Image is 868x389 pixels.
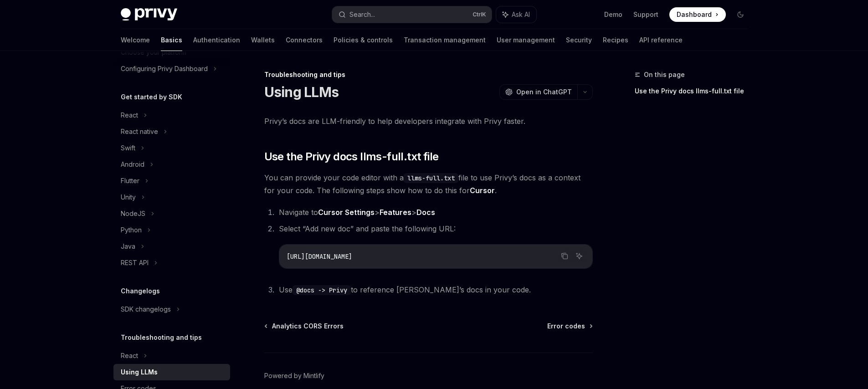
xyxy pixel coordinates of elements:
div: Swift [121,143,135,154]
div: Using LLMs [121,367,158,378]
span: Analytics CORS Errors [272,322,344,331]
a: Transaction management [404,29,486,51]
div: React native [121,126,158,137]
div: Unity [121,192,136,203]
div: Python [121,225,142,235]
button: Toggle dark mode [733,7,748,22]
a: Support [633,10,658,19]
span: Dashboard [677,10,712,19]
a: Cursor [470,186,495,195]
a: Basics [161,29,182,51]
div: Search... [349,9,375,20]
h5: Changelogs [121,286,160,297]
strong: Features [380,208,411,217]
strong: Cursor Settings [318,208,375,217]
a: Error codes [547,322,592,331]
span: Open in ChatGPT [516,87,572,97]
a: Recipes [603,29,628,51]
button: Ask AI [496,6,536,23]
div: NodeJS [121,208,145,219]
span: On this page [644,69,685,80]
code: llms-full.txt [404,173,458,183]
strong: Docs [416,208,435,217]
a: Dashboard [669,7,726,22]
span: Select “Add new doc” and paste the following URL: [279,224,456,233]
div: REST API [121,257,149,268]
span: [URL][DOMAIN_NAME] [287,252,352,261]
button: Ask AI [573,250,585,262]
span: Use to reference [PERSON_NAME]’s docs in your code. [279,285,531,294]
a: Powered by Mintlify [264,371,324,380]
div: SDK changelogs [121,304,171,315]
a: Wallets [251,29,275,51]
div: React [121,350,138,361]
button: Copy the contents from the code block [559,250,570,262]
div: Java [121,241,135,252]
a: Authentication [193,29,240,51]
div: Troubleshooting and tips [264,70,593,79]
span: Error codes [547,322,585,331]
span: Ask AI [512,10,530,19]
a: Use the Privy docs llms-full.txt file [635,84,755,98]
a: Welcome [121,29,150,51]
span: Ctrl K [473,11,486,18]
a: Policies & controls [334,29,393,51]
div: Configuring Privy Dashboard [121,63,208,74]
img: dark logo [121,8,177,21]
a: User management [497,29,555,51]
span: Use the Privy docs llms-full.txt file [264,149,439,164]
code: @docs -> Privy [293,285,351,295]
button: Search...CtrlK [332,6,492,23]
a: Using LLMs [113,364,230,380]
div: Android [121,159,144,170]
h5: Troubleshooting and tips [121,332,202,343]
h5: Get started by SDK [121,92,182,102]
div: React [121,110,138,121]
a: Demo [604,10,622,19]
span: Privy’s docs are LLM-friendly to help developers integrate with Privy faster. [264,115,593,128]
h1: Using LLMs [264,84,339,100]
a: Analytics CORS Errors [265,322,344,331]
a: API reference [639,29,683,51]
span: You can provide your code editor with a file to use Privy’s docs as a context for your code. The ... [264,171,593,197]
button: Open in ChatGPT [499,84,577,100]
a: Security [566,29,592,51]
a: Connectors [286,29,323,51]
span: Navigate to > > [279,208,435,217]
div: Flutter [121,175,139,186]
